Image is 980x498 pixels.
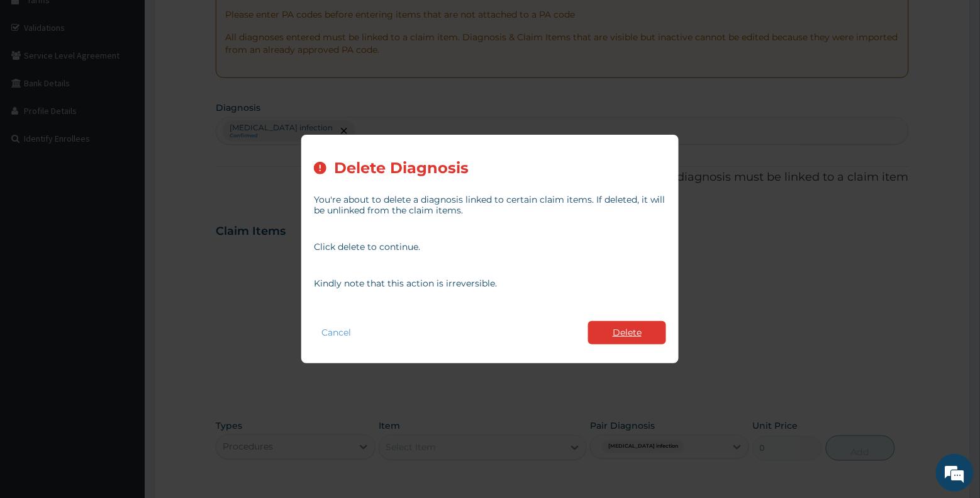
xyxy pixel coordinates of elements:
p: Click delete to continue. [314,242,666,252]
button: Delete [588,321,666,344]
p: Kindly note that this action is irreversible. [314,278,666,289]
textarea: Type your message and hit 'Enter' [6,344,240,388]
img: d_794563401_company_1708531726252_794563401 [23,63,51,94]
h2: Delete Diagnosis [334,160,469,177]
div: Minimize live chat window [206,6,237,37]
div: Chat with us now [65,71,211,87]
button: Cancel [314,324,359,342]
span: We're online! [73,159,174,286]
p: You're about to delete a diagnosis linked to certain claim items. If deleted, it will be unlinked... [314,195,666,216]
